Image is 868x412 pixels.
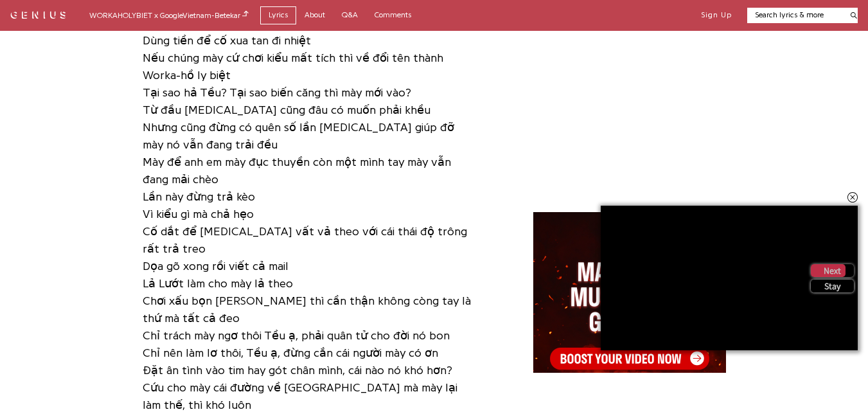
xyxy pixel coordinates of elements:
[811,264,854,277] div: Next
[811,280,854,292] div: Stay
[89,9,249,21] div: WORKAHOLYBIET x GoogleVietnam - Betekar
[260,6,296,24] a: Lyrics
[296,6,333,24] a: About
[366,6,420,24] a: Comments
[333,6,366,24] a: Q&A
[259,6,344,19] img: Genius logo
[533,212,726,373] iframe: Advertisement
[747,10,843,21] input: Search lyrics & more
[701,10,732,21] button: Sign Up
